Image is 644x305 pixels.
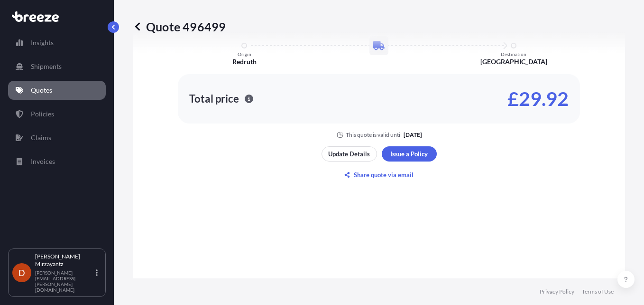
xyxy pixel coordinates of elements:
p: Shipments [31,62,62,71]
p: Share quote via email [354,170,414,180]
p: £29.92 [507,91,569,106]
p: Issue a Policy [390,149,428,159]
a: Privacy Policy [540,288,574,295]
a: Terms of Use [582,288,614,295]
a: Claims [8,128,106,147]
p: [GEOGRAPHIC_DATA] [480,57,547,67]
p: Origin [238,51,251,57]
a: Shipments [8,57,106,76]
p: Redruth [232,57,257,67]
p: Policies [31,109,54,119]
button: Issue a Policy [382,146,437,162]
p: [PERSON_NAME] Mirzayantz [35,253,94,268]
a: Invoices [8,152,106,171]
a: Policies [8,105,106,124]
p: Update Details [328,149,370,159]
p: Quotes [31,86,52,95]
p: [PERSON_NAME][EMAIL_ADDRESS][PERSON_NAME][DOMAIN_NAME] [35,270,94,293]
span: D [18,268,25,277]
button: Share quote via email [322,167,437,182]
p: Destination [501,51,526,57]
p: [DATE] [404,131,422,139]
p: Claims [31,133,51,143]
button: Update Details [322,146,377,162]
p: Invoices [31,157,55,166]
a: Insights [8,33,106,52]
a: Quotes [8,81,106,100]
p: Total price [189,94,239,104]
p: Quote 496499 [133,19,226,34]
p: This quote is valid until [346,131,402,139]
p: Insights [31,38,54,48]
